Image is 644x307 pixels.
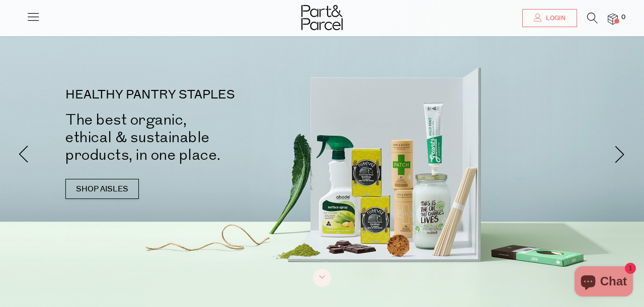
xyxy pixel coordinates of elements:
inbox-online-store-chat: Shopify online store chat [572,266,636,299]
img: Part&Parcel [301,5,343,30]
a: SHOP AISLES [65,179,139,199]
a: Login [522,9,577,27]
a: 0 [608,14,618,24]
p: HEALTHY PANTRY STAPLES [65,89,337,101]
h2: The best organic, ethical & sustainable products, in one place. [65,111,337,164]
span: Login [543,14,566,23]
span: 0 [619,13,628,22]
